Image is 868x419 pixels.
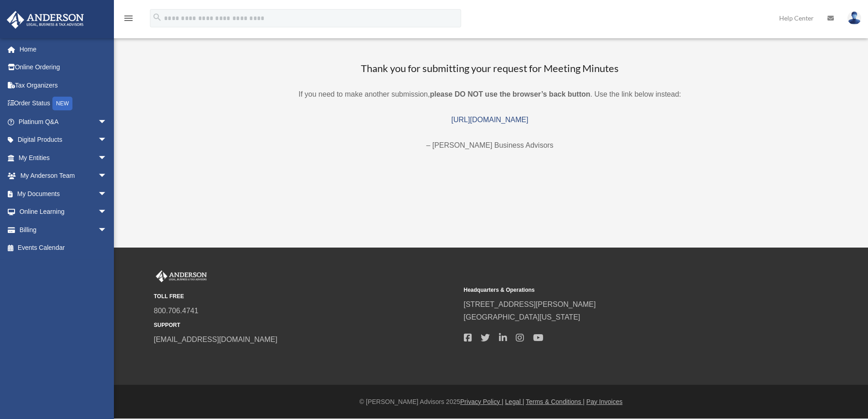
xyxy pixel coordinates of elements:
a: My Entitiesarrow_drop_down [6,149,121,167]
span: arrow_drop_down [98,185,116,203]
a: Terms & Conditions | [526,398,585,405]
a: Pay Invoices [586,398,622,405]
a: Billingarrow_drop_down [6,221,121,239]
b: please DO NOT use the browser’s back button [430,90,590,98]
div: NEW [52,97,72,110]
i: search [152,12,162,22]
a: [URL][DOMAIN_NAME] [452,116,529,124]
span: arrow_drop_down [98,113,116,131]
small: Headquarters & Operations [464,285,767,295]
a: [GEOGRAPHIC_DATA][US_STATE] [464,313,580,321]
p: – [PERSON_NAME] Business Advisors [149,139,831,152]
a: My Documentsarrow_drop_down [6,185,121,203]
a: [EMAIL_ADDRESS][DOMAIN_NAME] [154,336,277,343]
a: 800.706.4741 [154,307,199,315]
a: Platinum Q&Aarrow_drop_down [6,113,121,131]
span: arrow_drop_down [98,167,116,186]
a: Order StatusNEW [6,94,121,113]
a: My Anderson Teamarrow_drop_down [6,167,121,185]
a: Home [6,40,121,58]
img: User Pic [847,11,861,25]
h3: Thank you for submitting your request for Meeting Minutes [149,62,831,76]
a: Tax Organizers [6,76,121,94]
a: Online Learningarrow_drop_down [6,203,121,221]
span: arrow_drop_down [98,221,116,239]
div: © [PERSON_NAME] Advisors 2025 [114,396,868,408]
i: menu [123,13,134,24]
img: Anderson Advisors Platinum Portal [154,270,209,282]
a: menu [123,16,134,24]
span: arrow_drop_down [98,131,116,150]
a: Legal | [505,398,524,405]
a: Digital Productsarrow_drop_down [6,131,121,149]
a: [STREET_ADDRESS][PERSON_NAME] [464,300,596,308]
small: SUPPORT [154,321,457,330]
p: If you need to make another submission, . Use the link below instead: [149,88,831,101]
a: Privacy Policy | [460,398,503,405]
img: Anderson Advisors Platinum Portal [4,11,87,29]
span: arrow_drop_down [98,203,116,222]
a: Events Calendar [6,239,121,257]
small: TOLL FREE [154,292,457,301]
span: arrow_drop_down [98,149,116,167]
a: Online Ordering [6,58,121,77]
